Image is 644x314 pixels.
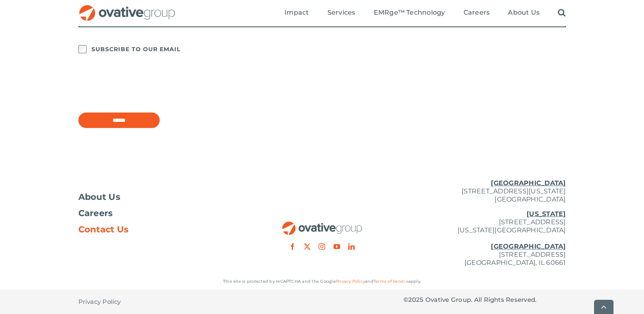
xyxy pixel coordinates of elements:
a: Careers [78,209,241,217]
u: [GEOGRAPHIC_DATA] [491,179,566,187]
span: About Us [508,9,540,17]
nav: Footer Menu [78,193,241,234]
a: Services [327,9,356,17]
a: Careers [464,9,490,17]
a: Privacy Policy [78,290,121,314]
a: facebook [289,243,296,250]
a: twitter [304,243,310,250]
a: About Us [78,193,241,201]
a: linkedin [348,243,355,250]
span: Contact Us [78,225,129,234]
u: [GEOGRAPHIC_DATA] [491,243,566,250]
u: [US_STATE] [527,210,566,218]
a: youtube [334,243,340,250]
a: EMRge™ Technology [374,9,445,17]
a: Search [558,9,566,17]
span: Services [327,9,356,17]
span: 2025 [408,296,424,303]
iframe: reCAPTCHA [78,71,202,103]
span: Careers [78,209,113,217]
a: OG_Full_horizontal_RGB [78,4,176,12]
a: instagram [319,243,325,250]
span: EMRge™ Technology [374,9,445,17]
p: [STREET_ADDRESS][US_STATE] [GEOGRAPHIC_DATA] [403,179,566,204]
a: Impact [284,9,309,17]
a: Terms of Service [373,279,408,284]
a: About Us [508,9,540,17]
span: Impact [284,9,309,17]
p: [STREET_ADDRESS] [US_STATE][GEOGRAPHIC_DATA] [STREET_ADDRESS] [GEOGRAPHIC_DATA], IL 60661 [403,210,566,267]
nav: Footer - Privacy Policy [78,290,241,314]
span: About Us [78,193,121,201]
p: © Ovative Group. All Rights Reserved. [403,296,566,304]
p: This site is protected by reCAPTCHA and the Google and apply. [78,277,566,286]
label: SUBSCRIBE TO OUR EMAIL [91,43,180,55]
span: Privacy Policy [78,298,121,306]
a: OG_Full_horizontal_RGB [282,221,363,228]
a: Privacy Policy [336,279,365,284]
a: Contact Us [78,225,241,234]
span: Careers [464,9,490,17]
